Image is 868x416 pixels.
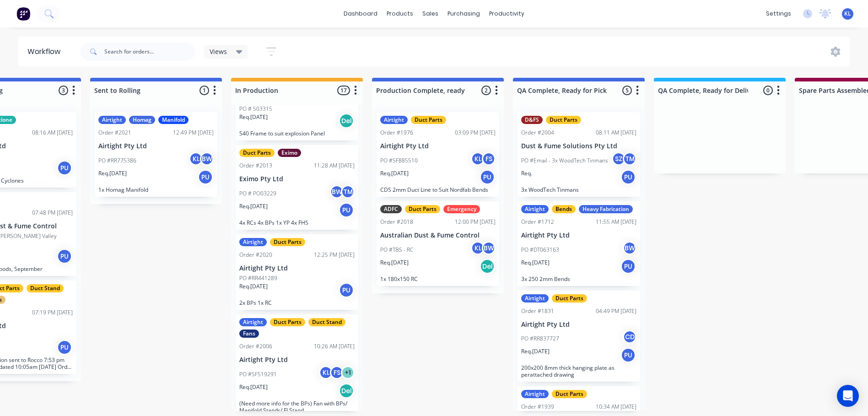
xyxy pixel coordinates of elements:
p: Req. [DATE] [98,169,127,178]
div: Order #1712 [521,218,554,226]
div: D&FSDuct PartsOrder #200408:11 AM [DATE]Dust & Fume Solutions Pty LtdPO #Email - 3x WoodTech Tinm... [518,112,640,197]
div: Duct Parts [411,116,446,124]
div: Eximo [278,149,301,157]
div: KL [471,152,485,166]
p: 1x 180x150 RC [380,276,496,282]
div: 12:49 PM [DATE] [173,129,214,137]
p: Airtight Pty Ltd [521,321,636,329]
div: TM [341,185,355,199]
p: Req. [DATE] [380,259,409,267]
div: 04:49 PM [DATE] [596,307,636,315]
div: Fans [239,330,259,338]
p: 3x WoodTech Tinmans [521,186,636,193]
p: Req. [DATE] [239,383,268,391]
div: + 1 [341,366,355,379]
div: 07:19 PM [DATE] [32,308,73,317]
div: ADFC [380,205,402,213]
p: Req. [DATE] [380,169,409,178]
div: 10:34 AM [DATE] [596,403,636,411]
div: PU [339,203,354,217]
p: PO #Email - 3x WoodTech Tinmans [521,157,608,165]
div: AirtightDuct PartsOrder #202012:25 PM [DATE]Airtight Pty LtdPO #RR441289Req.[DATE]PU2x BPs 1x RC [236,234,358,310]
div: 12:25 PM [DATE] [314,251,355,259]
div: Airtight [98,116,126,124]
p: PO #RR837727 [521,335,559,343]
div: Order #2006 [239,342,272,351]
div: 11:55 AM [DATE] [596,218,636,226]
p: PO #RR775386 [98,157,136,165]
div: KL [471,241,485,255]
div: Duct Parts [552,294,587,303]
div: 12:00 PM [DATE] [455,218,496,226]
div: Order #1939 [521,403,554,411]
div: purchasing [443,7,485,21]
div: PU [480,170,495,184]
div: PU [339,283,354,297]
div: TM [623,152,636,166]
p: PO # 503315 [239,105,272,113]
div: Bends [552,205,576,213]
div: Emergency [443,205,480,213]
div: PU [57,249,72,264]
div: Heavy Fabrication [579,205,633,213]
p: Req. [DATE] [239,113,268,121]
p: Airtight Pty Ltd [239,356,355,364]
div: productivity [485,7,529,21]
a: dashboard [339,7,382,21]
div: Duct Parts [405,205,440,213]
div: Del [339,384,354,398]
p: 2x BPs 1x RC [239,299,355,306]
p: Airtight Pty Ltd [98,142,214,150]
div: Airtight [521,390,549,398]
div: Order #1976 [380,129,413,137]
p: 3x 250 2mm Bends [521,276,636,282]
div: products [382,7,418,21]
div: BW [330,185,344,199]
div: Workflow [27,46,65,57]
div: SZ [612,152,625,166]
p: 200x200 8mm thick hanging plate as perattached drawing [521,364,636,378]
div: AirtightDuct PartsOrder #183104:49 PM [DATE]Airtight Pty LtdPO #RR837727CDReq.[DATE]PU200x200 8mm... [518,291,640,382]
p: PO #SF519291 [239,370,277,378]
div: AirtightHomagManifoldOrder #202112:49 PM [DATE]Airtight Pty LtdPO #RR775386KLBWReq.[DATE]PU1x Hom... [95,112,217,197]
p: Airtight Pty Ltd [239,265,355,272]
div: PU [57,161,72,175]
div: Airtight [521,294,549,303]
p: Eximo Pty Ltd [239,175,355,183]
div: Order #2020 [239,251,272,259]
p: PO #RR441289 [239,274,277,282]
div: Airtight [380,116,408,124]
p: 1x Homag Manifold [98,186,214,193]
div: BW [200,152,214,166]
div: settings [761,7,796,21]
p: Req. [DATE] [239,202,268,211]
div: Del [480,259,495,274]
div: PU [621,348,636,362]
div: Duct Parts [546,116,581,124]
div: Manifold [158,116,189,124]
div: BW [482,241,496,255]
div: Duct PartsEximoOrder #201311:28 AM [DATE]Eximo Pty LtdPO # PO03229BWTMReq.[DATE]PU4x RCs 4x BPs 1... [236,145,358,230]
div: CD [623,330,636,344]
p: Australian Dust & Fume Control [380,232,496,239]
p: (Need more info for the BPs) Fan with BPs/ Manifold Stands/ FI Stand [239,400,355,414]
div: KL [319,366,333,379]
div: AirtightBendsHeavy FabricationOrder #171211:55 AM [DATE]Airtight Pty LtdPO #DT063163BWReq.[DATE]P... [518,201,640,286]
p: Airtight Pty Ltd [380,142,496,150]
div: 08:11 AM [DATE] [596,129,636,137]
div: PU [57,340,72,355]
div: D&FS [521,116,543,124]
div: 10:26 AM [DATE] [314,342,355,351]
div: BW [623,241,636,255]
input: Search for orders... [104,43,195,61]
p: PO #TBS - RC [380,246,413,254]
div: 08:16 AM [DATE] [32,129,73,137]
div: AirtightDuct PartsOrder #197603:09 PM [DATE]Airtight Pty LtdPO #SF885510KLFSReq.[DATE]PUCDS 2mm D... [377,112,499,197]
div: 07:48 PM [DATE] [32,209,73,217]
p: Req. [DATE] [521,259,550,267]
div: FS [482,152,496,166]
div: PU [621,170,636,184]
div: Order #2018 [380,218,413,226]
div: 03:09 PM [DATE] [455,129,496,137]
div: ADFCDuct PartsEmergencyOrder #201812:00 PM [DATE]Australian Dust & Fume ControlPO #TBS - RCKLBWRe... [377,201,499,286]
